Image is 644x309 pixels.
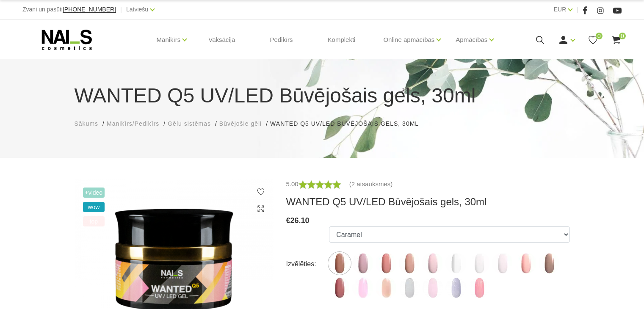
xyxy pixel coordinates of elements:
[596,33,603,39] span: 0
[202,19,242,60] a: Vaksācija
[469,253,490,274] img: ...
[83,202,105,212] span: wow
[469,277,490,298] img: ...
[515,253,536,274] img: ...
[168,120,211,127] span: Gēlu sistēmas
[445,253,467,274] img: ...
[286,257,329,271] div: Izvēlēties:
[376,253,397,274] img: ...
[22,4,116,15] div: Zvani un pasūti
[349,179,393,189] a: (2 atsauksmes)
[83,216,105,226] span: top
[445,277,467,298] img: ...
[422,253,443,274] img: ...
[126,4,148,14] a: Latviešu
[611,35,622,45] a: 0
[75,120,99,127] span: Sākums
[619,33,626,39] span: 0
[492,253,513,274] img: ...
[577,4,578,15] span: |
[219,119,262,128] a: Būvējošie gēli
[168,119,211,128] a: Gēlu sistēmas
[157,23,181,57] a: Manikīrs
[286,180,299,188] span: 5.00
[588,35,598,45] a: 0
[286,216,290,225] span: €
[554,4,567,14] a: EUR
[456,23,487,57] a: Apmācības
[352,253,373,274] img: ...
[107,120,159,127] span: Manikīrs/Pedikīrs
[422,277,443,298] img: ...
[321,19,362,60] a: Komplekti
[263,19,299,60] a: Pedikīrs
[399,253,420,274] img: ...
[383,23,434,57] a: Online apmācības
[75,119,99,128] a: Sākums
[290,216,310,225] span: 26.10
[63,6,116,13] span: [PHONE_NUMBER]
[219,120,262,127] span: Būvējošie gēli
[329,253,350,274] img: ...
[352,277,373,298] img: ...
[83,188,105,198] span: +Video
[399,277,420,298] img: ...
[63,6,116,13] a: [PHONE_NUMBER]
[329,277,350,298] img: ...
[376,277,397,298] img: ...
[270,119,427,128] li: WANTED Q5 UV/LED Būvējošais gels, 30ml
[107,119,159,128] a: Manikīrs/Pedikīrs
[75,80,570,111] h1: WANTED Q5 UV/LED Būvējošais gels, 30ml
[120,4,122,15] span: |
[286,196,570,208] h3: WANTED Q5 UV/LED Būvējošais gels, 30ml
[539,253,560,274] img: ...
